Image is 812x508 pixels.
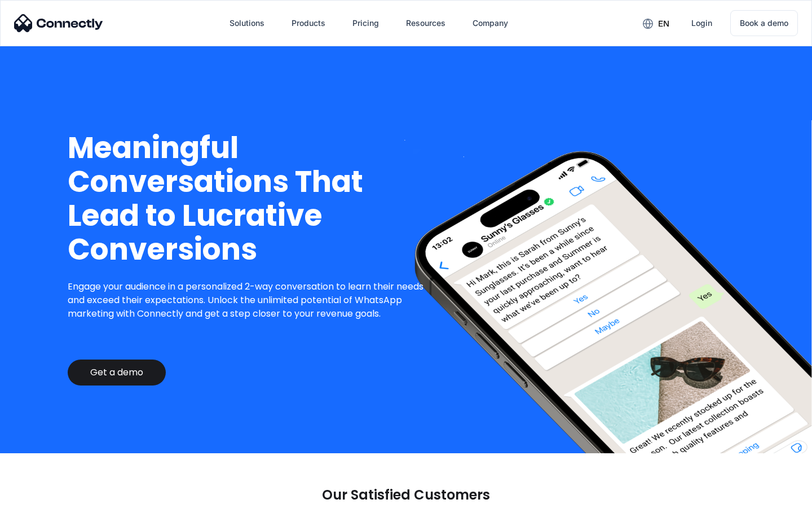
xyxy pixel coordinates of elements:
a: Book a demo [730,10,798,36]
div: Company [473,15,508,31]
img: Connectly Logo [14,14,103,32]
div: Products [292,15,325,31]
div: Resources [406,15,445,31]
aside: Language selected: English [11,488,68,504]
a: Login [682,10,721,37]
p: Engage your audience in a personalized 2-way conversation to learn their needs and exceed their e... [68,280,433,321]
div: Solutions [230,15,264,31]
div: Get a demo [90,367,143,378]
div: Login [691,15,712,31]
div: en [658,16,669,32]
a: Pricing [343,10,388,37]
p: Our Satisfied Customers [322,487,490,503]
h1: Meaningful Conversations That Lead to Lucrative Conversions [68,131,433,266]
div: Pricing [352,15,379,31]
a: Get a demo [68,360,166,386]
ul: Language list [23,488,68,504]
